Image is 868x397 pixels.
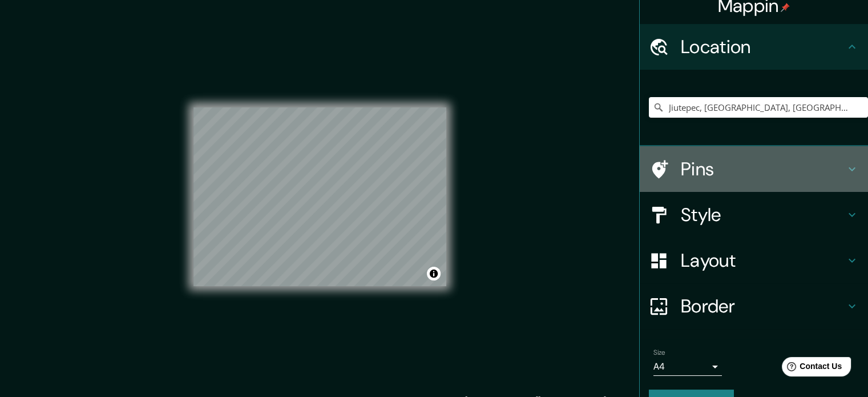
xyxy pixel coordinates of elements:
div: Border [640,283,868,329]
div: Location [640,24,868,70]
div: A4 [653,358,722,376]
label: Size [653,348,665,358]
div: Layout [640,238,868,283]
h4: Style [681,203,845,226]
img: pin-icon.png [781,3,790,12]
h4: Layout [681,249,845,272]
button: Toggle attribution [427,267,441,280]
div: Pins [640,146,868,192]
h4: Pins [681,158,845,181]
h4: Location [681,35,845,58]
div: Style [640,192,868,238]
iframe: Help widget launcher [766,352,855,384]
canvas: Map [193,107,446,286]
input: Pick your city or area [649,97,868,118]
h4: Border [681,295,845,318]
